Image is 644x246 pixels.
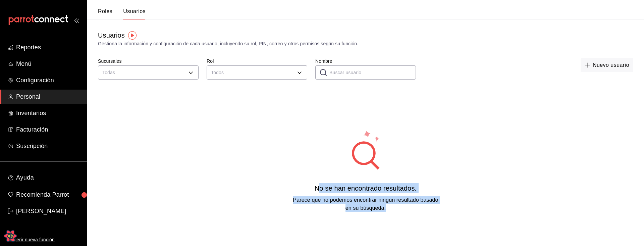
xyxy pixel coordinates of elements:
[4,229,17,243] button: Open React Query Devtools
[16,125,82,134] span: Facturación
[98,59,199,63] label: Sucursales
[207,59,307,63] label: Rol
[16,207,82,216] span: [PERSON_NAME]
[16,43,82,52] span: Reportes
[16,92,82,101] span: Personal
[293,197,438,211] span: Parece que no podemos encontrar ningún resultado basado en su búsqueda.
[8,236,82,243] span: Sugerir nueva función
[98,8,146,19] div: navigation tabs
[16,76,82,85] span: Configuración
[290,183,441,193] div: No se han encontrado resultados.
[98,30,125,40] div: Usuarios
[98,65,199,80] div: Todas
[98,8,112,19] button: Roles
[16,142,82,151] span: Suscripción
[16,173,82,183] span: Ayuda
[315,59,416,63] label: Nombre
[16,190,82,199] span: Recomienda Parrot
[123,8,146,19] button: Usuarios
[16,59,82,68] span: Menú
[329,66,416,79] input: Buscar usuario
[16,109,82,118] span: Inventarios
[74,17,79,23] button: open_drawer_menu
[581,58,633,72] button: Nuevo usuario
[207,65,307,80] div: Todos
[98,40,633,47] div: Gestiona la información y configuración de cada usuario, incluyendo su rol, PIN, correo y otros p...
[128,31,137,40] img: Tooltip marker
